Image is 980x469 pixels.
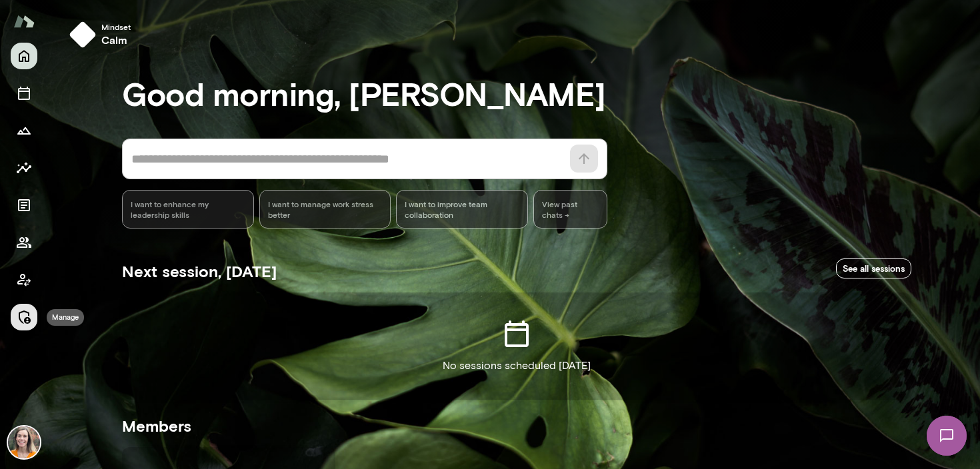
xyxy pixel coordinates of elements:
button: Growth Plan [11,117,37,144]
div: I want to improve team collaboration [396,190,528,229]
button: Manage [11,304,37,330]
button: Insights [11,155,37,181]
div: I want to manage work stress better [259,190,391,229]
h5: Next session, [DATE] [122,260,277,282]
span: I want to manage work stress better [268,199,383,220]
img: Mento [13,9,35,34]
button: Client app [11,266,37,293]
h3: Good morning, [PERSON_NAME] [122,75,911,112]
div: I want to enhance my leadership skills [122,190,254,229]
span: View past chats -> [533,190,607,229]
a: See all sessions [836,258,911,279]
h5: Members [122,415,911,436]
img: Carrie Kelly [8,426,40,458]
p: No sessions scheduled [DATE] [443,358,591,374]
button: Home [11,43,37,69]
span: I want to enhance my leadership skills [131,199,245,220]
button: Sessions [11,80,37,107]
span: I want to improve team collaboration [405,199,519,220]
span: Mindset [101,21,131,32]
button: Documents [11,192,37,219]
div: Manage [47,309,84,326]
button: Mindsetcalm [64,16,141,53]
button: Members [11,229,37,256]
img: mindset [69,21,96,48]
h6: calm [101,32,131,48]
